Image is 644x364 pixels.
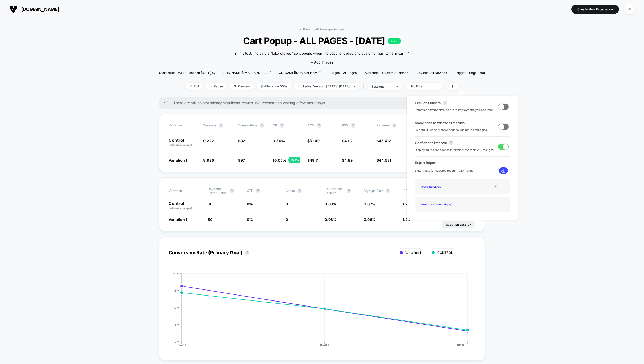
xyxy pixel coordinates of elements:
[571,5,619,14] button: Create New Experience
[9,5,17,13] img: Visually logo
[344,139,353,143] span: 4.92
[21,7,59,12] span: [DOMAIN_NAME]
[238,123,257,127] span: Transactions
[210,202,212,206] span: 0
[247,217,253,222] span: 0 %
[415,168,474,173] span: Export data for selected report in CSV format
[415,147,494,152] span: Displaying the confidence interval for the main A/B test goal
[234,51,404,56] span: In this test, the cart is "fake clicked" so it opens when the page is loaded and customer has ite...
[186,83,203,90] span: Edit
[310,158,318,162] span: 49.7
[412,71,451,75] span: Device:
[286,189,295,193] span: Clicks
[190,85,192,87] img: edit
[8,5,61,13] button: [DOMAIN_NAME]
[163,272,470,351] div: CONVERSION_RATE
[203,158,214,162] span: 8,926
[415,141,446,145] span: Confidence Interval
[437,251,453,255] span: CONTROL
[175,340,180,343] tspan: 0 %
[377,139,391,143] span: $
[623,4,636,15] button: JI
[219,123,223,128] button: ?
[273,139,285,143] span: 9.56 %
[280,123,284,128] button: ?
[169,217,187,222] span: Variation 1
[415,161,510,165] span: Export Reports
[229,83,254,90] span: Preview
[256,189,260,193] button: ?
[392,123,396,128] button: ?
[173,101,474,105] span: There are still no statistically significant results. We recommend waiting a few more days
[208,187,227,195] span: Revenue From Clicks
[330,71,357,75] div: Pages:
[396,86,398,87] img: end
[415,128,488,133] span: By default, we only show odds to win for the main goal
[415,121,465,125] span: Show odds to win for all metrics
[430,71,447,75] span: all devices
[307,158,318,162] span: $
[449,141,453,145] button: ?
[177,343,186,346] tspan: [DATE]
[286,217,288,222] span: 0
[169,201,202,210] p: Control
[365,71,408,75] div: Audience:
[317,123,321,128] button: ?
[203,139,214,143] span: 9,222
[230,189,234,193] button: ?
[405,251,421,255] span: Variation 1
[159,71,321,75] span: Start date: [DATE] (Last edit [DATE] by [PERSON_NAME][EMAIL_ADDRESS][PERSON_NAME][DOMAIN_NAME])
[320,343,329,346] tspan: [DATE]
[238,139,245,143] span: 882
[294,83,359,90] span: Latest Version: [DATE] - [DATE]
[364,202,375,206] span: 0.07 %
[364,217,376,222] span: 0.06 %
[351,123,355,128] button: ?
[377,158,391,162] span: $
[210,217,212,222] span: 0
[175,35,468,46] span: Cart Popup - ALL PAGES - [DATE]
[342,158,353,162] span: $
[261,85,263,88] img: rebalance
[325,202,337,206] span: 0.03 %
[386,189,390,193] button: ?
[174,306,180,309] tspan: 10 %
[169,138,198,147] p: Control
[379,139,391,143] span: 45,412
[289,157,300,163] div: + 5.1 %
[344,158,353,162] span: 4.99
[257,83,291,90] span: Allocation: 50%
[169,207,192,210] span: (without changes)
[300,27,344,31] a: < Back to all live experiences
[169,143,192,146] span: (without changes)
[325,187,344,195] span: Returns Per Session
[310,139,320,143] span: 51.49
[443,101,447,105] button: ?
[455,71,485,75] div: Trigger:
[457,343,466,346] tspan: [DATE]
[311,60,333,64] span: + Add Images
[382,71,408,75] span: Custom Audience
[273,123,277,127] span: CR
[247,189,253,193] span: CTR
[415,101,441,105] span: Exclude Outliers
[469,71,485,75] span: Page Load
[297,189,302,193] button: ?
[260,123,264,128] button: ?
[343,71,357,75] span: all pages
[169,158,187,162] span: Variation 1
[208,217,212,222] span: $
[501,169,505,173] img: download
[379,158,391,162] span: 44,581
[175,323,180,326] tspan: 5 %
[273,158,286,162] span: 10.05 %
[245,251,249,255] button: ?
[298,85,300,87] img: calendar
[353,86,355,87] img: end
[342,123,348,127] span: PSV
[247,202,253,206] span: 0 %
[415,108,493,113] span: Removes extreme data points to improve analysis accuracy
[307,123,314,127] span: AOV
[411,84,432,88] div: No Filter
[238,158,245,162] span: 897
